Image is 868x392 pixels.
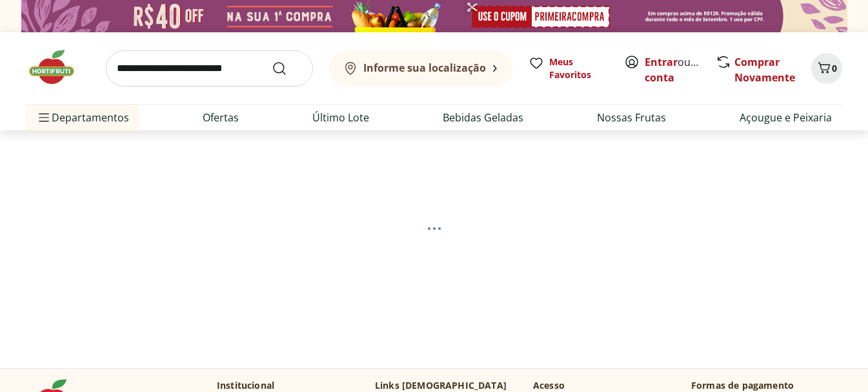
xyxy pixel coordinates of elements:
[217,379,274,392] p: Institucional
[203,110,239,125] a: Ofertas
[645,55,716,85] a: Criar conta
[811,53,842,84] button: Carrinho
[328,50,513,87] button: Informe sua localização
[645,54,702,85] span: ou
[533,379,565,392] p: Acesso
[740,110,832,125] a: Açougue e Peixaria
[106,50,313,87] input: search
[832,62,837,74] span: 0
[312,110,369,125] a: Último Lote
[26,48,90,87] img: Hortifruti
[529,56,609,81] a: Meus Favoritos
[691,379,842,392] p: Formas de pagamento
[375,379,507,392] p: Links [DEMOGRAPHIC_DATA]
[734,55,795,85] a: Comprar Novamente
[36,102,52,133] button: Menu
[597,110,666,125] a: Nossas Frutas
[272,61,303,76] button: Submit Search
[36,102,129,133] span: Departamentos
[549,56,609,81] span: Meus Favoritos
[363,61,486,75] b: Informe sua localização
[443,110,523,125] a: Bebidas Geladas
[645,55,678,69] a: Entrar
